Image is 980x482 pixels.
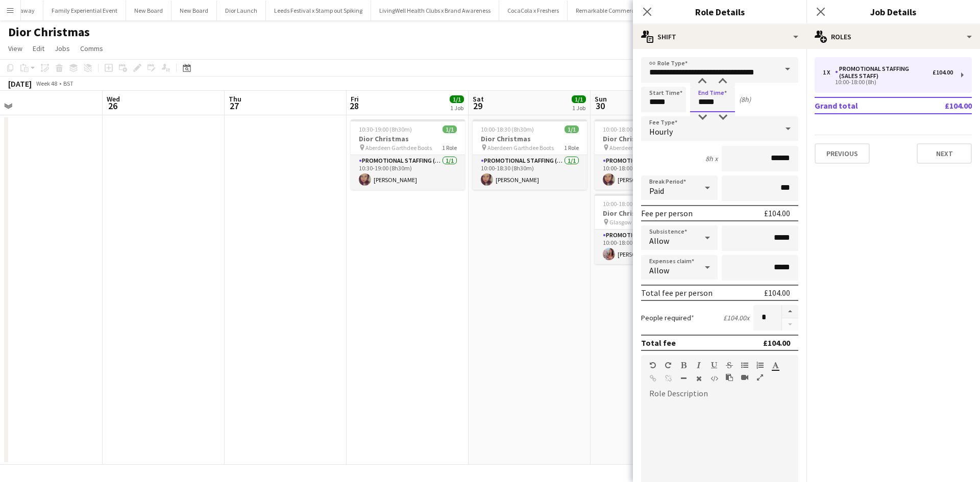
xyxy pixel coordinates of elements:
[499,1,568,20] button: CocaCola x Freshers
[633,5,806,18] h3: Role Details
[217,1,266,20] button: Dior Launch
[823,80,953,85] div: 10:00-18:00 (8h)
[473,155,587,190] app-card-role: Promotional Staffing (Sales Staff)1/110:00-18:30 (8h30m)[PERSON_NAME]
[442,144,457,151] span: 1 Role
[595,230,709,264] app-card-role: Promotional Staffing (Sales Staff)1/110:00-18:00 (8h)[PERSON_NAME]
[351,119,465,190] app-job-card: 10:30-19:00 (8h30m)1/1Dior Christmas Aberdeen Garthdee Boots1 RolePromotional Staffing (Sales Sta...
[351,155,465,190] app-card-role: Promotional Staffing (Sales Staff)1/110:30-19:00 (8h30m)[PERSON_NAME]
[756,361,764,369] button: Ordered List
[649,126,673,137] span: Hourly
[351,94,359,104] span: Fri
[481,125,534,133] span: 10:00-18:30 (8h30m)
[171,1,217,20] button: New Board
[349,100,359,112] span: 28
[365,144,432,151] span: Aberdeen Garthdee Boots
[126,1,171,20] button: New Board
[473,119,587,190] app-job-card: 10:00-18:30 (8h30m)1/1Dior Christmas Aberdeen Garthdee Boots1 RolePromotional Staffing (Sales Sta...
[473,134,587,143] h3: Dior Christmas
[450,95,464,103] span: 1/1
[641,313,694,322] label: People required
[641,208,693,218] div: Fee per person
[741,373,748,382] button: Insert video
[572,95,586,103] span: 1/1
[359,125,412,133] span: 10:30-19:00 (8h30m)
[107,94,120,104] span: Wed
[705,154,718,163] div: 8h x
[371,1,499,20] button: LivingWell Health Clubs x Brand Awareness
[487,144,554,151] span: Aberdeen Garthdee Boots
[649,236,669,246] span: Allow
[8,79,32,89] div: [DATE]
[568,1,685,20] button: Remarkable Commerce x London ExCel
[641,338,676,348] div: Total fee
[8,44,22,53] span: View
[80,44,103,53] span: Comms
[603,200,644,208] span: 10:00-18:00 (8h)
[710,374,718,383] button: HTML Code
[835,65,933,80] div: Promotional Staffing (Sales Staff)
[565,125,579,133] span: 1/1
[911,97,972,114] td: £104.00
[764,288,790,298] div: £104.00
[266,1,371,20] button: Leeds Festival x Stamp out Spiking
[595,194,709,264] app-job-card: 10:00-18:00 (8h)0/1Dior Christmas Glasgow St Enoch Boots1 RolePromotional Staffing (Sales Staff)1...
[815,97,911,114] td: Grand total
[665,361,672,369] button: Redo
[595,119,709,190] div: 10:00-18:00 (8h)1/1Dior Christmas Aberdeen Garthdee Boots1 RolePromotional Staffing (Sales Staff)...
[764,208,790,218] div: £104.00
[105,100,120,112] span: 26
[595,155,709,190] app-card-role: Promotional Staffing (Sales Staff)1/110:00-18:00 (8h)[PERSON_NAME]
[680,374,687,383] button: Horizontal Line
[649,186,664,196] span: Paid
[726,373,733,382] button: Paste as plain text
[55,44,70,53] span: Jobs
[649,361,656,369] button: Undo
[34,80,59,87] span: Week 48
[815,143,870,164] button: Previous
[351,134,465,143] h3: Dior Christmas
[450,104,463,112] div: 1 Job
[723,313,749,322] div: £104.00 x
[695,374,702,383] button: Clear Formatting
[471,100,484,112] span: 29
[595,94,607,104] span: Sun
[227,100,241,112] span: 27
[603,125,644,133] span: 10:00-18:00 (8h)
[641,288,713,298] div: Total fee per person
[806,24,980,49] div: Roles
[782,305,798,318] button: Increase
[772,361,779,369] button: Text Color
[29,42,48,55] a: Edit
[443,125,457,133] span: 1/1
[473,94,484,104] span: Sat
[756,373,764,382] button: Fullscreen
[63,80,73,87] div: BST
[8,24,90,40] h1: Dior Christmas
[229,94,241,104] span: Thu
[595,209,709,218] h3: Dior Christmas
[680,361,687,369] button: Bold
[51,42,74,55] a: Jobs
[33,44,44,53] span: Edit
[917,143,972,164] button: Next
[806,5,980,18] h3: Job Details
[823,69,835,76] div: 1 x
[43,1,126,20] button: Family Experiential Event
[695,361,702,369] button: Italic
[633,24,806,49] div: Shift
[710,361,718,369] button: Underline
[4,42,27,55] a: View
[726,361,733,369] button: Strikethrough
[76,42,107,55] a: Comms
[741,361,748,369] button: Unordered List
[609,144,676,151] span: Aberdeen Garthdee Boots
[564,144,579,151] span: 1 Role
[572,104,585,112] div: 1 Job
[593,100,607,112] span: 30
[933,69,953,76] div: £104.00
[649,265,669,275] span: Allow
[595,134,709,143] h3: Dior Christmas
